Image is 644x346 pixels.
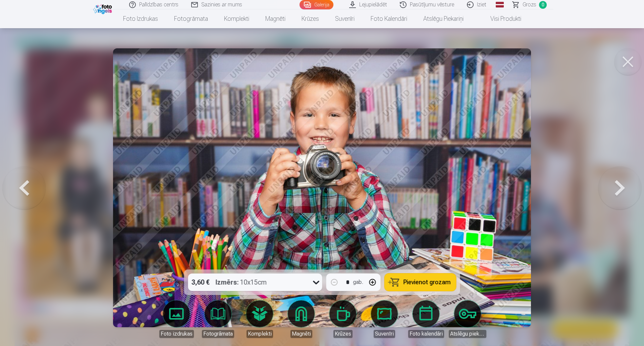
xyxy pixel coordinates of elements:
div: 3,60 € [188,274,213,291]
a: Fotogrāmata [166,9,216,28]
a: Suvenīri [327,9,363,28]
strong: Izmērs : [216,278,239,287]
a: Krūzes [324,300,362,338]
span: Grozs [523,1,536,9]
img: /fa1 [93,3,114,14]
a: Foto kalendāri [407,300,445,338]
a: Krūzes [293,9,327,28]
div: Suvenīri [374,330,395,338]
div: Fotogrāmata [202,330,234,338]
div: Atslēgu piekariņi [449,330,486,338]
button: Pievienot grozam [385,274,456,291]
div: Foto kalendāri [408,330,444,338]
a: Komplekti [216,9,257,28]
div: Magnēti [290,330,312,338]
div: 10x15cm [216,274,267,291]
a: Visi produkti [472,9,529,28]
a: Suvenīri [366,300,403,338]
a: Foto izdrukas [115,9,166,28]
div: Komplekti [247,330,273,338]
a: Atslēgu piekariņi [415,9,472,28]
div: Foto izdrukas [159,330,194,338]
a: Atslēgu piekariņi [449,300,486,338]
a: Foto kalendāri [363,9,415,28]
div: Krūzes [333,330,353,338]
div: gab. [353,278,363,286]
a: Magnēti [257,9,293,28]
span: Pievienot grozam [404,279,451,285]
a: Fotogrāmata [199,300,237,338]
a: Magnēti [282,300,320,338]
span: 0 [539,1,547,9]
a: Komplekti [241,300,278,338]
a: Foto izdrukas [158,300,195,338]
